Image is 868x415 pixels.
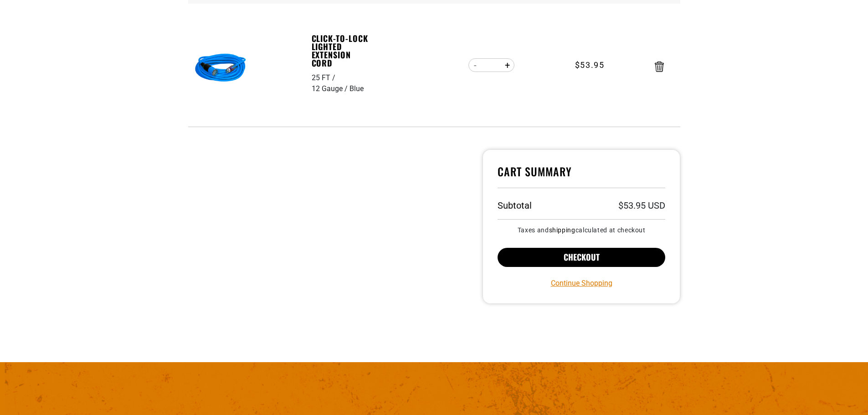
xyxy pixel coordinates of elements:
div: 25 FT [312,72,337,83]
p: $53.95 USD [618,201,665,210]
a: Continue Shopping [551,278,612,289]
a: shipping [549,226,575,234]
button: Checkout [498,248,666,267]
div: Blue [349,83,364,94]
a: Remove Click-to-Lock Lighted Extension Cord - 25 FT / 12 Gauge / Blue [655,63,664,70]
small: Taxes and calculated at checkout [498,227,666,233]
div: 12 Gauge [312,83,349,94]
h3: Subtotal [498,201,532,210]
input: Quantity for Click-to-Lock Lighted Extension Cord [483,57,500,73]
a: Click-to-Lock Lighted Extension Cord [312,34,375,67]
span: $53.95 [575,59,605,71]
img: blue [192,40,249,97]
h4: Cart Summary [498,164,666,188]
